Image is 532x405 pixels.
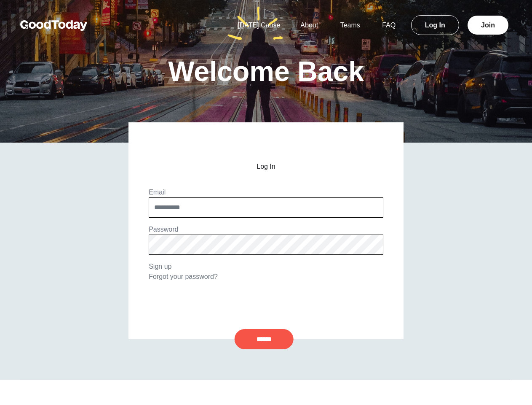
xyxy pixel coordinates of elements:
[468,16,508,35] a: Join
[372,22,406,29] a: FAQ
[149,189,166,196] label: Email
[227,22,290,29] a: [DATE] Cause
[149,163,383,170] h2: Log In
[168,57,364,85] h1: Welcome Back
[149,226,178,233] label: Password
[149,273,218,280] a: Forgot your password?
[290,22,328,29] a: About
[411,15,459,35] a: Log In
[20,20,88,31] img: GoodToday
[149,263,171,270] a: Sign up
[330,22,370,29] a: Teams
